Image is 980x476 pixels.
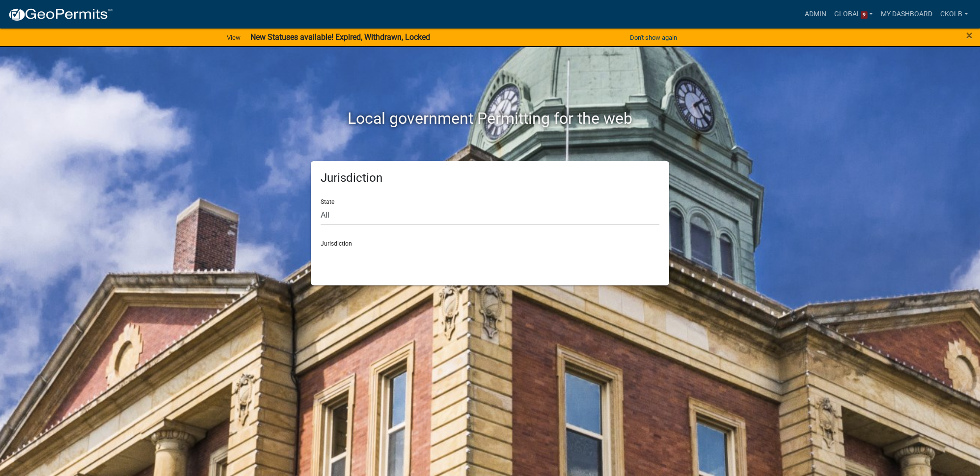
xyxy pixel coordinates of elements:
[830,5,877,24] a: Global9
[966,29,973,41] button: Close
[250,32,430,42] strong: New Statuses available! Expired, Withdrawn, Locked
[223,29,245,46] a: View
[321,171,659,185] h5: Jurisdiction
[877,5,936,24] a: My Dashboard
[936,5,972,24] a: ckolb
[861,11,868,19] span: 9
[626,29,681,46] button: Don't show again
[801,5,830,24] a: Admin
[218,109,762,128] h2: Local government Permitting for the web
[966,28,973,42] span: ×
